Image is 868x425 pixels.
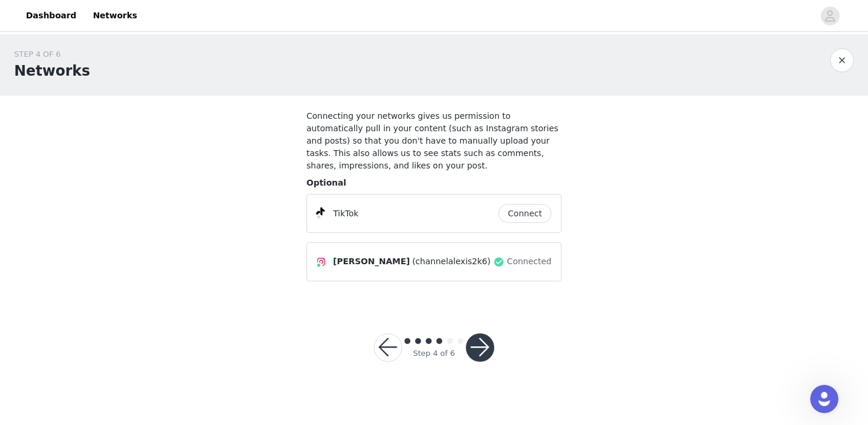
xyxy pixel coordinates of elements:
[316,257,326,267] img: Instagram Icon
[498,204,552,223] button: Connect
[306,110,562,172] h4: Connecting your networks gives us permission to automatically pull in your content (such as Insta...
[507,255,552,268] span: Connected
[14,48,90,60] div: STEP 4 OF 6
[413,348,455,359] div: Step 4 of 6
[19,2,83,29] a: Dashboard
[86,2,144,29] a: Networks
[412,255,491,268] span: (channelalexis2k6)
[824,7,836,25] div: avatar
[333,207,358,220] p: TikTok
[14,60,90,82] h1: Networks
[810,385,838,413] iframe: Intercom live chat
[306,178,346,187] span: Optional
[333,255,410,268] span: [PERSON_NAME]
